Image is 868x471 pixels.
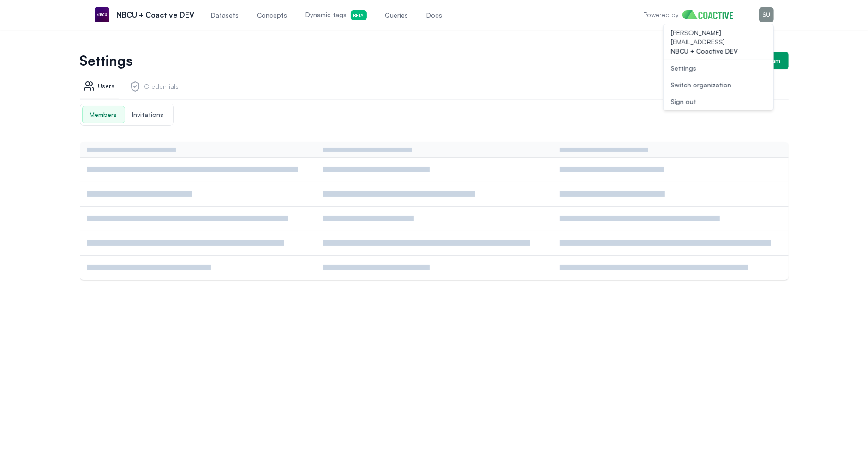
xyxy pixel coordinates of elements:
h1: Settings [80,54,705,67]
span: [PERSON_NAME][EMAIL_ADDRESS] [671,28,766,47]
button: Sign out [664,93,773,110]
span: Queries [385,11,408,20]
img: Home [682,10,740,19]
span: NBCU + Coactive DEV [671,47,766,56]
a: Users [80,77,119,99]
span: Dynamic tags [306,10,367,20]
span: Concepts [257,11,287,20]
a: Credentials [126,77,183,99]
img: NBCU + Coactive DEV [95,7,109,22]
p: NBCU + Coactive DEV [117,9,195,20]
div: Switch organization [671,80,731,90]
img: Menu for the logged in user [759,7,774,22]
span: Datasets [211,11,239,20]
button: Invitations [125,106,171,123]
span: Beta [351,10,367,20]
button: Switch organization [664,77,773,93]
p: Powered by [643,10,679,19]
button: Members [82,106,125,123]
a: Settings [664,60,773,77]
